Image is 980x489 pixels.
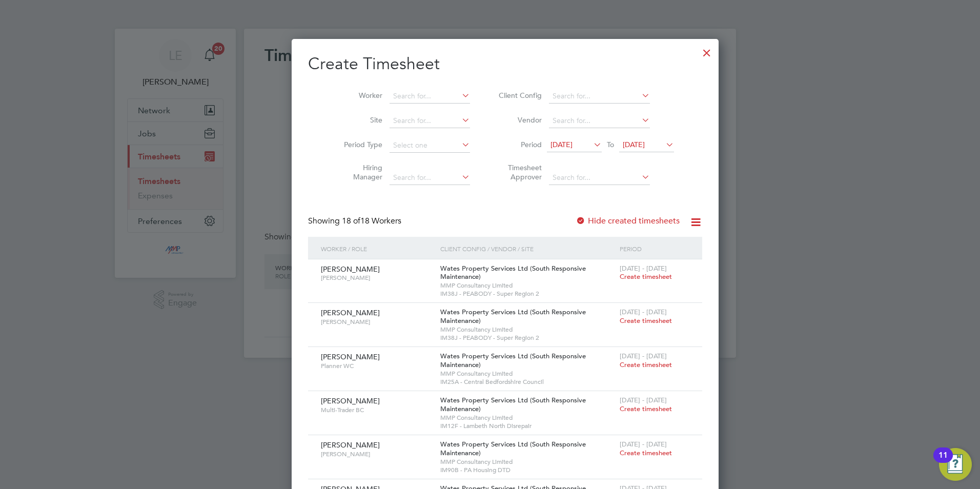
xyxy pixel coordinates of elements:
[321,274,433,282] span: [PERSON_NAME]
[390,114,470,128] input: Search for...
[440,290,615,298] span: IM38J - PEABODY - Super Region 2
[440,396,586,413] span: Wates Property Services Ltd (South Responsive Maintenance)
[308,216,403,227] div: Showing
[321,406,433,414] span: Multi-Trader BC
[620,308,667,316] span: [DATE] - [DATE]
[321,450,433,458] span: [PERSON_NAME]
[336,163,382,181] label: Hiring Manager
[623,140,645,149] span: [DATE]
[440,422,615,430] span: IM12F - Lambeth North Disrepair
[620,264,667,273] span: [DATE] - [DATE]
[620,272,672,281] span: Create timesheet
[321,318,433,326] span: [PERSON_NAME]
[390,171,470,185] input: Search for...
[620,360,672,369] span: Create timesheet
[496,140,542,149] label: Period
[390,89,470,104] input: Search for...
[318,237,438,260] div: Worker / Role
[321,396,380,405] span: [PERSON_NAME]
[620,440,667,449] span: [DATE] - [DATE]
[440,466,615,474] span: IM90B - PA Housing DTD
[496,163,542,181] label: Timesheet Approver
[440,378,615,386] span: IM25A - Central Bedfordshire Council
[321,264,380,274] span: [PERSON_NAME]
[390,138,470,153] input: Select one
[336,140,382,149] label: Period Type
[939,448,972,481] button: Open Resource Center, 11 new notifications
[620,352,667,360] span: [DATE] - [DATE]
[438,237,617,260] div: Client Config / Vendor / Site
[550,140,573,149] span: [DATE]
[321,352,380,361] span: [PERSON_NAME]
[342,216,360,226] span: 18 of
[321,362,433,370] span: Planner WC
[336,115,382,125] label: Site
[440,352,586,369] span: Wates Property Services Ltd (South Responsive Maintenance)
[938,455,948,468] div: 11
[342,216,401,226] span: 18 Workers
[549,114,650,128] input: Search for...
[496,91,542,100] label: Client Config
[321,440,380,450] span: [PERSON_NAME]
[620,396,667,404] span: [DATE] - [DATE]
[440,334,615,342] span: IM38J - PEABODY - Super Region 2
[440,281,615,290] span: MMP Consultancy Limited
[440,458,615,466] span: MMP Consultancy Limited
[440,370,615,378] span: MMP Consultancy Limited
[440,440,586,457] span: Wates Property Services Ltd (South Responsive Maintenance)
[336,91,382,100] label: Worker
[620,449,672,457] span: Create timesheet
[308,53,702,75] h2: Create Timesheet
[604,138,617,151] span: To
[620,316,672,325] span: Create timesheet
[617,237,692,260] div: Period
[321,308,380,317] span: [PERSON_NAME]
[440,308,586,325] span: Wates Property Services Ltd (South Responsive Maintenance)
[440,264,586,281] span: Wates Property Services Ltd (South Responsive Maintenance)
[576,216,680,226] label: Hide created timesheets
[440,325,615,334] span: MMP Consultancy Limited
[620,404,672,413] span: Create timesheet
[549,89,650,104] input: Search for...
[496,115,542,125] label: Vendor
[549,171,650,185] input: Search for...
[440,414,615,422] span: MMP Consultancy Limited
